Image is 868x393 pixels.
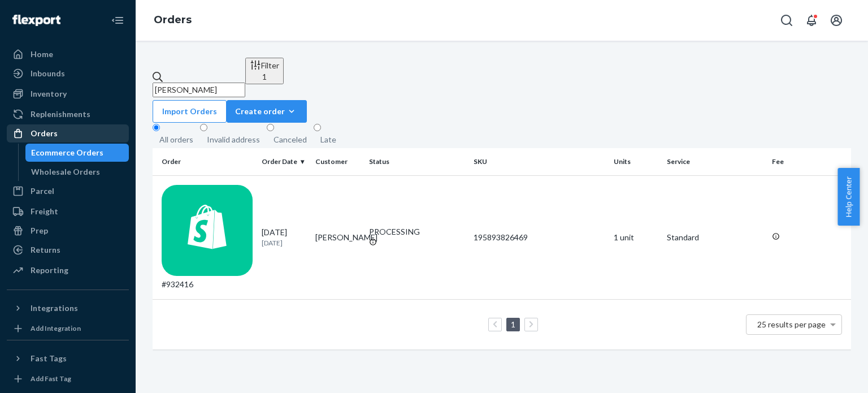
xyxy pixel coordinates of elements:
button: Help Center [837,168,860,226]
th: Units [609,148,663,175]
div: Parcel [31,185,54,197]
a: Add Integration [7,322,129,335]
div: #932416 [162,185,253,290]
input: All orders [153,124,160,131]
a: Orders [154,14,192,26]
span: 25 results per page [757,319,826,329]
a: Home [7,45,129,63]
p: [DATE] [262,238,306,248]
a: Page 1 is your current page [509,319,518,329]
input: Search orders [153,83,245,97]
input: Invalid address [200,124,207,131]
div: Late [320,134,336,145]
button: Filter [245,58,284,84]
button: Fast Tags [7,349,129,368]
a: Prep [7,222,129,240]
th: Order [153,148,257,175]
div: Customer [315,157,360,166]
div: Replenishments [31,109,90,120]
div: Home [31,49,53,60]
a: Replenishments [7,105,129,123]
a: Wholesale Orders [25,163,129,181]
button: Open notifications [800,9,823,32]
button: Create order [227,100,307,123]
div: Create order [235,106,298,117]
a: Ecommerce Orders [25,144,129,162]
th: Fee [767,148,851,175]
p: Standard [667,232,762,243]
button: Import Orders [153,100,227,123]
div: Ecommerce Orders [31,147,103,158]
th: Service [662,148,767,175]
a: Inbounds [7,64,129,83]
div: 1 [250,71,279,83]
div: Inbounds [31,68,65,79]
td: [PERSON_NAME] [311,175,364,299]
input: Late [314,124,321,131]
a: Orders [7,124,129,142]
div: Canceled [274,134,307,145]
a: Returns [7,241,129,259]
a: Add Fast Tag [7,372,129,386]
div: 195893826469 [474,232,604,243]
div: Returns [31,244,60,256]
div: Prep [31,225,48,236]
div: Invalid address [207,134,260,145]
button: Integrations [7,299,129,317]
td: 1 unit [609,175,663,299]
button: Open account menu [825,9,848,32]
a: Parcel [7,182,129,200]
div: Freight [31,206,58,217]
th: Status [364,148,469,175]
a: Inventory [7,85,129,103]
div: Inventory [31,88,67,100]
div: Add Fast Tag [31,374,71,383]
a: Reporting [7,261,129,279]
div: Fast Tags [31,353,67,364]
div: Wholesale Orders [31,166,100,178]
th: Order Date [257,148,311,175]
div: Add Integration [31,323,81,333]
div: Integrations [31,303,78,314]
input: Canceled [267,124,274,131]
div: [DATE] [262,227,306,248]
button: Close Navigation [106,9,129,32]
div: Reporting [31,265,68,276]
div: Orders [31,128,58,139]
a: Freight [7,202,129,221]
img: Flexport logo [12,15,60,26]
button: Open Search Box [775,9,798,32]
div: Filter [250,59,279,83]
ol: breadcrumbs [145,4,201,37]
div: All orders [159,134,193,145]
div: PROCESSING [369,226,465,237]
th: SKU [469,148,609,175]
